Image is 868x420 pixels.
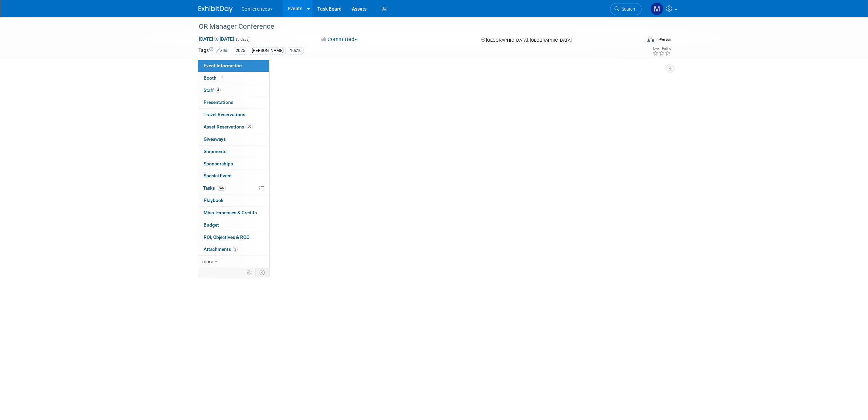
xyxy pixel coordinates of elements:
[198,109,269,121] a: Travel Reservations
[250,47,286,54] div: [PERSON_NAME]
[204,63,242,68] span: Event Information
[198,158,269,170] a: Sponsorships
[204,210,257,215] span: Misc. Expenses & Credits
[650,2,663,15] img: Marygrace LeGros
[655,37,671,42] div: In-Person
[652,47,671,50] div: Event Rating
[204,136,226,142] span: Giveaways
[601,36,672,46] div: Event Format
[619,6,635,12] span: Search
[288,47,304,54] div: 10x10
[204,173,232,178] span: Special Event
[246,124,253,129] span: 20
[198,133,269,145] a: Giveaways
[204,112,245,117] span: Travel Reservations
[198,121,269,133] a: Asset Reservations20
[319,36,360,43] button: Committed
[198,207,269,219] a: Misc. Expenses & Credits
[198,231,269,243] a: ROI, Objectives & ROO
[486,38,571,43] span: [GEOGRAPHIC_DATA], [GEOGRAPHIC_DATA]
[204,124,253,130] span: Asset Reservations
[198,6,233,13] img: ExhibitDay
[204,222,219,228] span: Budget
[204,87,221,93] span: Staff
[204,149,226,154] span: Shipments
[198,36,234,42] span: [DATE] [DATE]
[255,268,269,277] td: Toggle Event Tabs
[204,75,224,81] span: Booth
[216,87,221,93] span: 4
[213,36,220,42] span: to
[235,37,250,42] span: (3 days)
[234,47,247,54] div: 2025
[216,48,228,53] a: Edit
[204,234,249,240] span: ROI, Objectives & ROO
[198,182,269,194] a: Tasks24%
[198,72,269,84] a: Booth
[198,243,269,255] a: Attachments2
[204,198,223,203] span: Playbook
[198,256,269,268] a: more
[217,186,226,191] span: 24%
[196,21,631,33] div: OR Manager Conference
[198,47,228,55] td: Tags
[647,37,654,42] img: Format-Inperson.png
[198,194,269,206] a: Playbook
[244,268,256,277] td: Personalize Event Tab Strip
[204,99,233,105] span: Presentations
[198,170,269,182] a: Special Event
[233,247,238,252] span: 2
[204,161,233,166] span: Sponsorships
[203,185,226,191] span: Tasks
[202,259,213,264] span: more
[198,84,269,96] a: Staff4
[198,96,269,108] a: Presentations
[198,60,269,72] a: Event Information
[204,246,238,252] span: Attachments
[610,3,642,15] a: Search
[198,219,269,231] a: Budget
[220,76,223,80] i: Booth reservation complete
[198,146,269,158] a: Shipments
